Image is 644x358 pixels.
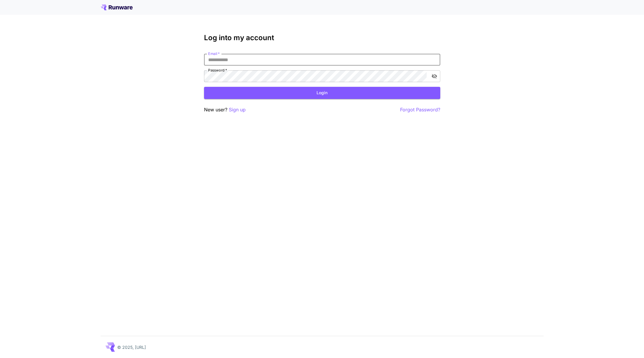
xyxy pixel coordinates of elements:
[117,344,146,350] p: © 2025, [URL]
[400,106,440,113] button: Forgot Password?
[208,68,227,73] label: Password
[204,87,440,99] button: Login
[429,71,440,82] button: toggle password visibility
[208,51,220,56] label: Email
[204,34,440,42] h3: Log into my account
[204,106,246,113] p: New user?
[229,106,246,113] button: Sign up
